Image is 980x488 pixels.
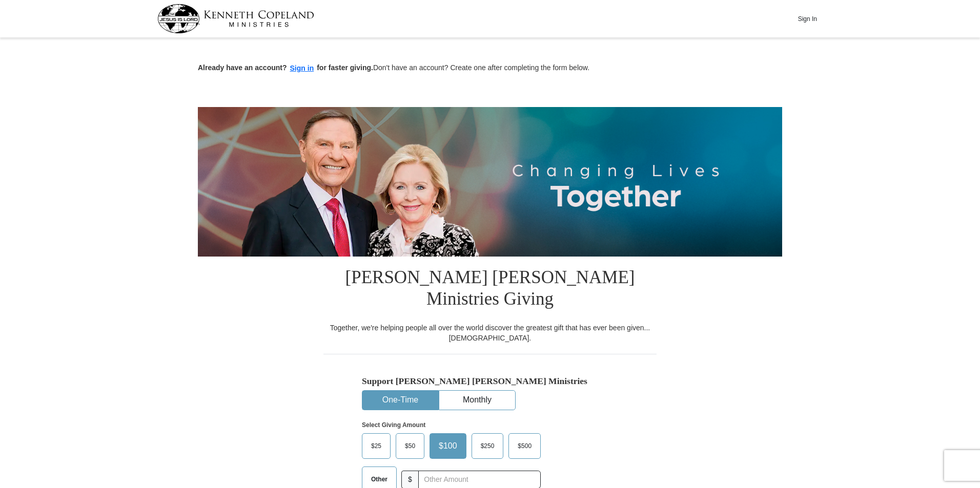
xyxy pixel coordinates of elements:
button: Sign in [287,62,317,74]
div: Together, we're helping people all over the world discover the greatest gift that has ever been g... [323,323,657,343]
img: kcm-header-logo.svg [157,4,314,33]
strong: Already have an account? for faster giving. [198,63,373,72]
button: One-Time [362,391,438,410]
button: Monthly [439,391,515,410]
h1: [PERSON_NAME] [PERSON_NAME] Ministries Giving [323,257,657,323]
span: $500 [513,438,537,454]
strong: Select Giving Amount [362,421,425,429]
h5: Support [PERSON_NAME] [PERSON_NAME] Ministries [362,376,618,387]
span: $100 [434,438,462,454]
span: $50 [400,438,420,454]
button: Sign In [792,11,823,27]
span: $25 [366,438,386,454]
span: Other [366,472,393,487]
p: Don't have an account? Create one after completing the form below. [198,62,782,74]
span: $250 [476,438,500,454]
